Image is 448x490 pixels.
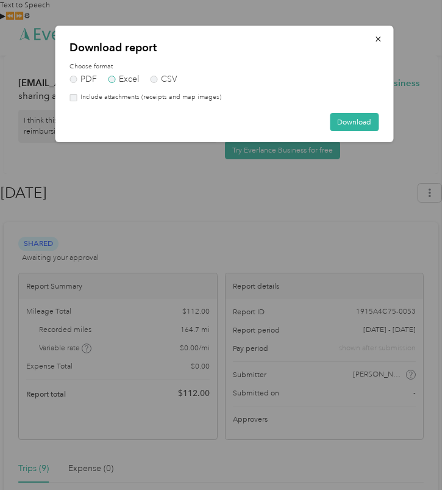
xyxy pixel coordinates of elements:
[69,62,379,71] label: Choose format
[150,75,177,84] label: CSV
[330,113,379,131] button: Download
[69,40,379,55] p: Download report
[69,75,97,84] label: PDF
[77,93,221,102] label: Include attachments (receipts and map images)
[108,75,139,84] label: Excel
